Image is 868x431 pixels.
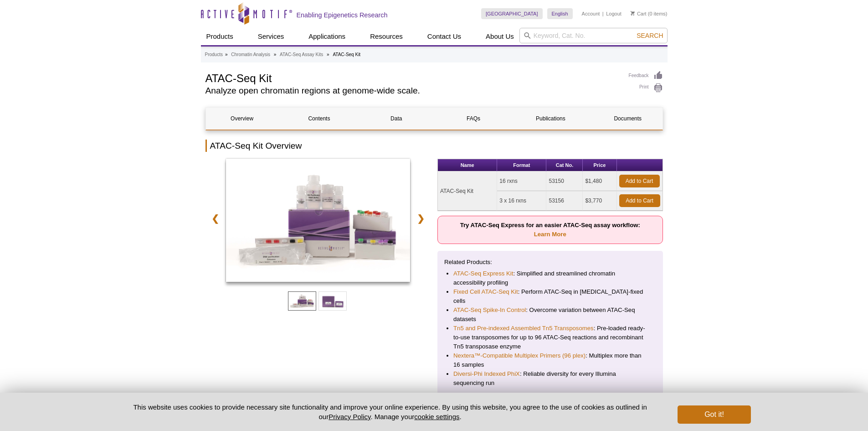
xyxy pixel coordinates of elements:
a: [GEOGRAPHIC_DATA] [481,8,543,19]
a: Tn5 and Pre-indexed Assembled Tn5 Transposomes [453,324,594,333]
li: (0 items) [631,8,668,19]
a: Chromatin Analysis [231,51,270,59]
a: ATAC-Seq Express Kit [453,269,513,278]
a: Add to Cart [619,175,660,187]
a: Account [582,10,600,17]
a: Publications [514,108,587,130]
a: ATAC-Seq Spike-In Control [453,306,526,315]
h2: Enabling Epigenetics Research [297,11,388,19]
p: Related Products: [444,258,656,267]
li: : Reliable diversity for every Illumina sequencing run [453,369,647,388]
th: Format [497,159,546,171]
a: Print [629,83,663,93]
h2: ATAC-Seq Kit Overview [205,140,663,152]
td: $3,770 [583,191,616,211]
a: Documents [591,108,664,130]
a: Contact Us [422,28,467,45]
button: Got it! [678,405,750,424]
td: ATAC-Seq Kit [438,171,497,211]
li: : Multiplex more than 16 samples [453,351,647,369]
a: Feedback [629,71,663,81]
strong: Try ATAC-Seq Express for an easier ATAC-Seq assay workflow: [460,222,640,238]
a: Add to Cart [619,194,660,207]
th: Cat No. [546,159,583,171]
a: Cart [631,10,647,17]
a: Diversi-Phi Indexed PhiX [453,369,520,379]
a: FAQs [437,108,509,130]
td: 16 rxns [497,171,546,191]
td: 53156 [546,191,583,211]
a: Products [201,28,239,45]
a: Resources [365,28,408,45]
a: Overview [206,108,278,130]
button: cookie settings [414,413,459,421]
input: Keyword, Cat. No. [519,28,668,43]
a: ATAC-Seq Assay Kits [280,51,323,59]
a: Applications [303,28,351,45]
th: Price [583,159,616,171]
a: Learn More [534,231,566,238]
a: Products [205,51,223,59]
th: Name [438,159,497,171]
a: ❮ [205,208,225,229]
a: Logout [606,10,621,17]
li: » [327,52,329,57]
a: Services [252,28,290,45]
a: English [547,8,573,19]
li: : Overcome variation between ATAC-Seq datasets [453,306,647,324]
a: Privacy Policy [329,413,370,421]
td: $1,480 [583,171,616,191]
a: Nextera™-Compatible Multiplex Primers (96 plex) [453,351,586,360]
p: This website uses cookies to provide necessary site functionality and improve your online experie... [118,402,663,421]
img: Your Cart [631,11,635,16]
button: Search [634,31,666,40]
a: ❯ [411,208,431,229]
li: ATAC-Seq Kit [333,52,360,57]
li: » [274,52,277,57]
li: : Perform ATAC-Seq in [MEDICAL_DATA]-fixed cells [453,287,647,306]
li: | [602,8,604,19]
li: » [225,52,228,57]
a: ATAC-Seq Kit [226,159,411,285]
li: : Simplified and streamlined chromatin accessibility profiling [453,269,647,287]
a: Contents [283,108,355,130]
a: Data [360,108,432,130]
td: 53150 [546,171,583,191]
span: Search [637,32,663,39]
a: Fixed Cell ATAC-Seq Kit [453,287,518,296]
td: 3 x 16 rxns [497,191,546,211]
a: About Us [480,28,519,45]
h2: Analyze open chromatin regions at genome-wide scale. [205,87,620,95]
h1: ATAC-Seq Kit [205,71,620,84]
li: : Pre-loaded ready-to-use transposomes for up to 96 ATAC-Seq reactions and recombinant Tn5 transp... [453,324,647,351]
img: ATAC-Seq Kit [226,159,411,282]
